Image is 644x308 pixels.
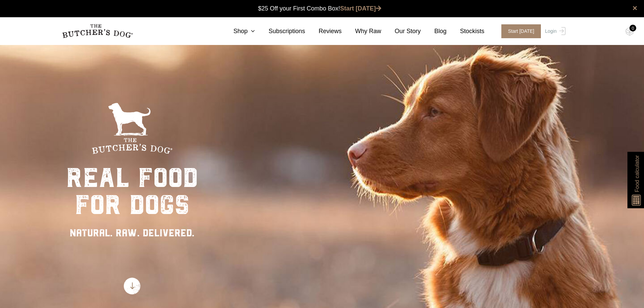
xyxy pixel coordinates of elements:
[633,155,641,192] span: Food calculator
[66,164,198,218] div: real food for dogs
[220,27,255,36] a: Shop
[255,27,305,36] a: Subscriptions
[342,27,381,36] a: Why Raw
[447,27,484,36] a: Stockists
[495,24,544,38] a: Start [DATE]
[501,24,541,38] span: Start [DATE]
[66,225,198,240] div: NATURAL. RAW. DELIVERED.
[625,27,634,36] img: TBD_Cart-Empty.png
[543,24,565,38] a: Login
[305,27,342,36] a: Reviews
[629,25,636,31] div: 0
[633,4,637,12] a: close
[381,27,421,36] a: Our Story
[421,27,447,36] a: Blog
[340,5,381,12] a: Start [DATE]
